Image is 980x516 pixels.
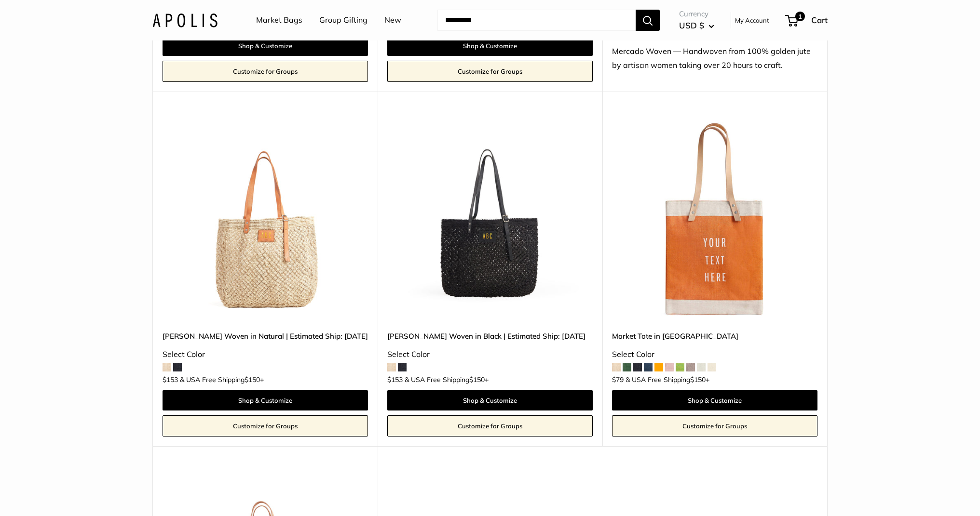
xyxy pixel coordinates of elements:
img: Mercado Woven in Black | Estimated Ship: Oct. 19th [387,116,593,321]
span: USD $ [679,20,704,30]
span: $150 [469,375,485,384]
span: & USA Free Shipping + [180,376,264,383]
span: $150 [690,375,706,384]
a: Market Tote in [GEOGRAPHIC_DATA] [612,331,817,342]
a: Customize for Groups [163,61,368,82]
div: Mercado Woven — Handwoven from 100% golden jute by artisan women taking over 20 hours to craft. [612,44,817,73]
span: Currency [679,7,714,21]
span: & USA Free Shipping + [626,376,709,383]
button: Search [636,10,660,31]
a: Mercado Woven in Black | Estimated Ship: Oct. 19thMercado Woven in Black | Estimated Ship: Oct. 19th [387,116,593,321]
a: Group Gifting [319,13,367,27]
button: USD $ [679,18,714,33]
a: Customize for Groups [387,61,593,82]
img: description_Make it yours with custom, printed text. [612,116,817,321]
span: 1 [795,12,805,21]
a: Market Bags [256,13,302,27]
a: Customize for Groups [163,415,368,437]
a: Customize for Groups [387,415,593,437]
div: Select Color [163,347,368,362]
input: Search... [437,10,636,31]
img: Mercado Woven in Natural | Estimated Ship: Oct. 19th [163,116,368,321]
span: $150 [245,375,260,384]
a: Shop & Customize [163,36,368,56]
a: Shop & Customize [612,390,817,410]
a: 1 Cart [786,13,828,28]
span: & USA Free Shipping + [405,376,489,383]
a: New [384,13,401,27]
span: $79 [612,375,624,384]
a: Mercado Woven in Natural | Estimated Ship: Oct. 19thMercado Woven in Natural | Estimated Ship: Oc... [163,116,368,321]
span: Cart [811,15,828,25]
a: Shop & Customize [387,36,593,56]
a: My Account [735,14,769,26]
a: [PERSON_NAME] Woven in Black | Estimated Ship: [DATE] [387,331,593,342]
div: Select Color [612,347,817,362]
a: description_Make it yours with custom, printed text.Market Tote in Citrus [612,116,817,321]
span: $153 [387,375,403,384]
a: [PERSON_NAME] Woven in Natural | Estimated Ship: [DATE] [163,331,368,342]
img: Apolis [152,13,218,27]
div: Select Color [387,347,593,362]
span: $153 [163,375,178,384]
a: Shop & Customize [387,390,593,410]
a: Shop & Customize [163,390,368,410]
a: Customize for Groups [612,415,817,437]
